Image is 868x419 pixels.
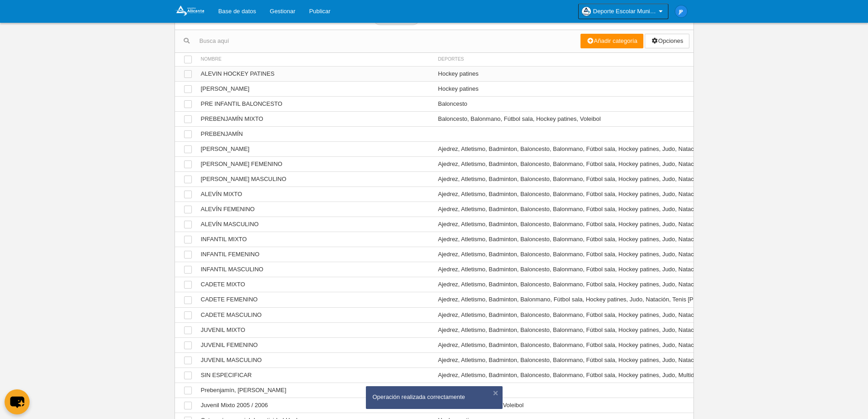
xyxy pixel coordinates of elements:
img: c2l6ZT0zMHgzMCZmcz05JnRleHQ9SlAmYmc9MWU4OGU1.png [675,5,687,17]
td: Ajedrez, Atletismo, Badminton, Baloncesto, Balonmano, Fútbol sala, Hockey patines, Judo, Natación... [433,337,833,352]
td: Ajedrez, Atletismo, Badminton, Baloncesto, Balonmano, Fútbol sala, Hockey patines, Judo, Natación... [433,171,833,186]
td: JUVENIL FEMENINO [196,337,434,352]
td: Ajedrez, Atletismo, Badminton, Baloncesto, Balonmano, Fútbol sala, Hockey patines, Judo, Natación... [433,247,833,262]
img: Deporte Escolar Municipal de Alicante [175,5,204,16]
img: OawjjgO45JmU.30x30.jpg [582,7,591,16]
td: Hockey patines [433,66,833,81]
td: JUVENIL MIXTO [196,322,434,337]
input: Busca aquí [175,34,581,48]
a: Añadir categoría [580,34,643,48]
td: JUVENIL MASCULINO [196,352,434,367]
td: PREBENJAMÍN MIXTO [196,111,434,126]
td: Prebenjamín, [PERSON_NAME] [196,383,434,398]
td: INFANTIL FEMENINO [196,247,434,262]
td: ALEVÍN MIXTO [196,187,434,202]
td: [PERSON_NAME] FEMENINO [196,156,434,171]
td: [PERSON_NAME] [196,141,434,156]
td: Ajedrez, Atletismo, Badminton, Baloncesto, Balonmano, Fútbol sala, Hockey patines, Judo, Natación... [433,307,833,322]
td: Ajedrez, Atletismo, Badminton, Balonmano, Fútbol sala, Hockey patines, Judo, Natación, Tenis [PER... [433,292,833,307]
td: INFANTIL MIXTO [196,232,434,247]
td: CADETE FEMENINO [196,292,434,307]
td: Ajedrez, Atletismo, Badminton, Baloncesto, Balonmano, Fútbol sala, Hockey patines, Judo, Natación... [433,232,833,247]
td: CADETE MIXTO [196,277,434,292]
td: Ajedrez, Atletismo, Badminton, Baloncesto, Balonmano, Fútbol sala, Hockey patines, Judo, Natación... [433,322,833,337]
button: chat-button [5,389,30,414]
span: Deporte Escolar Municipal de [GEOGRAPHIC_DATA] [593,7,657,16]
td: Hockey patines [433,81,833,96]
td: ALEVIN HOCKEY PATINES [196,66,434,81]
td: Ajedrez, Atletismo, Badminton, Baloncesto, Balonmano, Fútbol sala, Hockey patines, Judo, Natación... [433,352,833,367]
td: Ajedrez, Atletismo, Badminton, Baloncesto, Balonmano, Fútbol sala, Hockey patines, Judo, Natación... [433,141,833,156]
td: ALEVÍN MASCULINO [196,217,434,232]
td: Baloncesto, Fútbol sala, Voleibol [433,398,833,413]
span: Deportes [438,57,464,62]
td: Ajedrez, Atletismo, Badminton, Baloncesto, Balonmano, Fútbol sala, Hockey patines, Judo, Natación... [433,262,833,277]
button: × [491,388,500,398]
td: CADETE MASCULINO [196,307,434,322]
span: Nombre [201,57,222,62]
td: PREBENJAMÍN [196,126,434,141]
a: Opciones [645,34,689,48]
div: Operación realizada correctamente [373,393,496,401]
td: PRE INFANTIL BALONCESTO [196,96,434,111]
td: Ajedrez, Atletismo, Badminton, Baloncesto, Balonmano, Fútbol sala, Hockey patines, Judo, Natación... [433,187,833,202]
td: Judo [433,383,833,398]
td: Ajedrez, Atletismo, Badminton, Baloncesto, Balonmano, Fútbol sala, Hockey patines, Judo, Natación... [433,217,833,232]
td: Ajedrez, Atletismo, Badminton, Baloncesto, Balonmano, Fútbol sala, Hockey patines, Judo, Multidep... [433,367,833,383]
td: Juvenil Mixto 2005 / 2006 [196,398,434,413]
td: Baloncesto, Balonmano, Fútbol sala, Hockey patines, Voleibol [433,111,833,126]
td: Ajedrez, Atletismo, Badminton, Baloncesto, Balonmano, Fútbol sala, Hockey patines, Judo, Natación... [433,277,833,292]
td: Baloncesto [433,96,833,111]
td: INFANTIL MASCULINO [196,262,434,277]
td: [PERSON_NAME] [196,81,434,96]
a: Deporte Escolar Municipal de [GEOGRAPHIC_DATA] [578,4,668,19]
td: SIN ESPECIFICAR [196,367,434,383]
td: [PERSON_NAME] MASCULINO [196,171,434,186]
td: Ajedrez, Atletismo, Badminton, Baloncesto, Balonmano, Fútbol sala, Hockey patines, Judo, Natación... [433,156,833,171]
td: ALEVÍN FEMENINO [196,202,434,217]
td: Ajedrez, Atletismo, Badminton, Baloncesto, Balonmano, Fútbol sala, Hockey patines, Judo, Natación... [433,202,833,217]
